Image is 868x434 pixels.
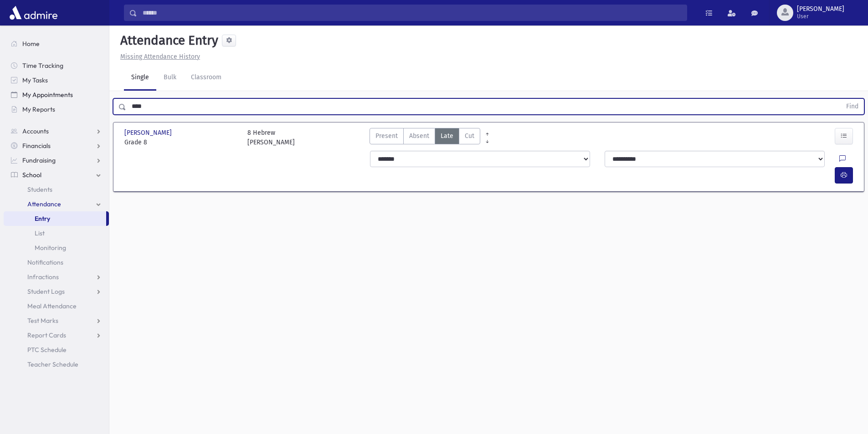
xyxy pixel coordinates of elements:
[22,76,48,84] span: My Tasks
[117,53,200,61] a: Missing Attendance History
[4,73,109,87] a: My Tasks
[27,185,52,194] span: Students
[27,287,65,296] span: Student Logs
[22,61,63,70] span: Time Tracking
[441,131,453,141] span: Late
[22,171,41,179] span: School
[7,4,60,22] img: AdmirePro
[4,299,109,313] a: Meal Attendance
[375,131,398,141] span: Present
[4,102,109,117] a: My Reports
[124,128,174,138] span: [PERSON_NAME]
[4,357,109,372] a: Teacher Schedule
[4,313,109,328] a: Test Marks
[370,128,480,147] div: AttTypes
[27,273,59,281] span: Infractions
[4,168,109,182] a: School
[120,53,200,61] u: Missing Attendance History
[22,91,73,99] span: My Appointments
[4,255,109,270] a: Notifications
[247,128,295,147] div: 8 Hebrew [PERSON_NAME]
[137,5,687,21] input: Search
[27,302,77,310] span: Meal Attendance
[35,244,66,252] span: Monitoring
[4,87,109,102] a: My Appointments
[27,360,78,368] span: Teacher Schedule
[117,33,218,48] h5: Attendance Entry
[22,105,55,113] span: My Reports
[184,65,229,91] a: Classroom
[4,226,109,240] a: List
[4,197,109,211] a: Attendance
[4,240,109,255] a: Monitoring
[156,65,184,91] a: Bulk
[465,131,474,141] span: Cut
[22,40,40,48] span: Home
[409,131,429,141] span: Absent
[4,270,109,284] a: Infractions
[4,182,109,197] a: Students
[124,138,238,147] span: Grade 8
[4,124,109,138] a: Accounts
[4,138,109,153] a: Financials
[27,317,58,325] span: Test Marks
[841,99,864,114] button: Find
[27,258,63,266] span: Notifications
[4,328,109,342] a: Report Cards
[797,13,844,20] span: User
[22,127,49,135] span: Accounts
[4,153,109,168] a: Fundraising
[27,200,61,208] span: Attendance
[797,5,844,13] span: [PERSON_NAME]
[27,346,67,354] span: PTC Schedule
[35,229,45,237] span: List
[4,211,106,226] a: Entry
[4,342,109,357] a: PTC Schedule
[124,65,156,91] a: Single
[4,36,109,51] a: Home
[22,156,56,164] span: Fundraising
[27,331,66,339] span: Report Cards
[4,58,109,73] a: Time Tracking
[35,214,50,223] span: Entry
[4,284,109,299] a: Student Logs
[22,142,51,150] span: Financials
